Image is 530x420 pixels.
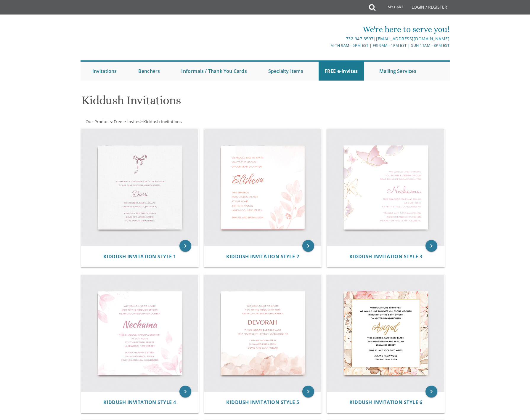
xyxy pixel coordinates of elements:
[319,62,364,81] a: FREE e-Invites
[226,399,299,405] span: Kiddush Invitation Style 5
[425,386,437,397] a: keyboard_arrow_right
[375,1,407,15] a: My Cart
[132,62,166,81] a: Benchers
[226,400,299,405] a: Kiddush Invitation Style 5
[113,119,140,124] a: Free e-Invites
[349,399,422,405] span: Kiddush Invitation Style 6
[204,129,322,246] img: Kiddush Invitation Style 2
[81,119,265,125] div: :
[327,129,444,246] img: Kiddush Invitation Style 3
[140,119,182,124] span: >
[204,35,449,42] div: |
[262,62,309,81] a: Specialty Items
[103,253,176,260] span: Kiddush Invitation Style 1
[226,254,299,259] a: Kiddush Invitation Style 2
[204,42,449,49] div: M-Th 9am - 5pm EST | Fri 9am - 1pm EST | Sun 11am - 3pm EST
[143,119,182,124] span: Kiddush Invitations
[302,240,314,252] a: keyboard_arrow_right
[103,254,176,259] a: Kiddush Invitation Style 1
[103,400,176,405] a: Kiddush Invitation Style 4
[179,240,191,252] a: keyboard_arrow_right
[302,386,314,397] a: keyboard_arrow_right
[85,119,112,124] a: Our Products
[327,275,444,392] img: Kiddush Invitation Style 6
[204,23,449,35] div: We're here to serve you!
[81,94,323,111] h1: Kiddush Invitations
[175,62,253,81] a: Informals / Thank You Cards
[376,36,449,41] a: [EMAIL_ADDRESS][DOMAIN_NAME]
[373,62,422,81] a: Mailing Services
[349,254,422,259] a: Kiddush Invitation Style 3
[103,399,176,405] span: Kiddush Invitation Style 4
[114,119,140,124] span: Free e-Invites
[346,36,374,41] a: 732.947.3597
[179,386,191,397] a: keyboard_arrow_right
[204,275,322,392] img: Kiddush Invitation Style 5
[226,253,299,260] span: Kiddush Invitation Style 2
[143,119,182,124] a: Kiddush Invitations
[425,240,437,252] a: keyboard_arrow_right
[349,253,422,260] span: Kiddush Invitation Style 3
[81,275,198,392] img: Kiddush Invitation Style 4
[81,129,198,246] img: Kiddush Invitation Style 1
[349,400,422,405] a: Kiddush Invitation Style 6
[86,62,123,81] a: Invitations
